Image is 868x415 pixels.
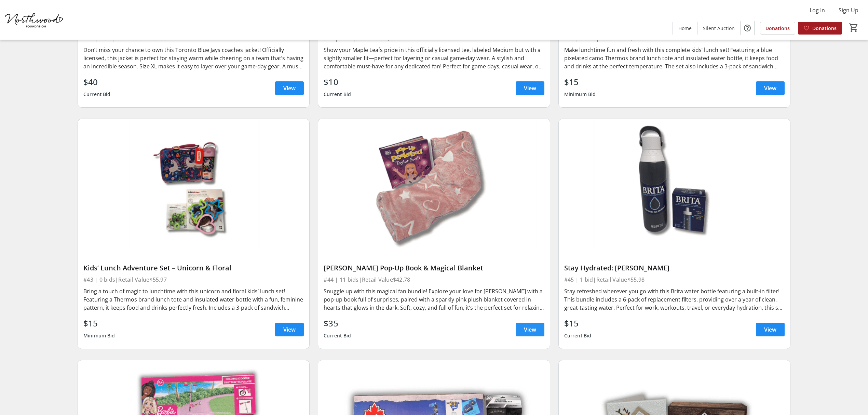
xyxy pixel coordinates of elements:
[524,84,536,92] span: View
[847,22,860,34] button: Cart
[697,22,740,35] a: Silent Auction
[324,275,544,284] div: #44 | 11 bids | Retail Value $42.78
[764,325,776,334] span: View
[673,22,697,35] a: Home
[559,119,790,249] img: Stay Hydrated: Brita Bundle
[283,84,296,92] span: View
[833,5,864,16] button: Sign Up
[804,5,830,16] button: Log In
[564,317,592,330] div: $15
[83,46,304,70] div: Don’t miss your chance to own this Toronto Blue Jays coaches jacket! Officially licensed, this ja...
[798,22,842,35] a: Donations
[283,325,296,334] span: View
[741,21,754,35] button: Help
[564,264,785,272] div: Stay Hydrated: [PERSON_NAME]
[275,81,304,95] a: View
[83,287,304,312] div: Bring a touch of magic to lunchtime with this unicorn and floral kids’ lunch set! Featuring a The...
[83,330,115,342] div: Minimum Bid
[810,6,825,14] span: Log In
[78,119,309,249] img: Kids’ Lunch Adventure Set – Unicorn & Floral
[516,81,544,95] a: View
[564,287,785,312] div: Stay refreshed wherever you go with this Brita water bottle featuring a built-in filter! This bun...
[324,88,351,101] div: Current Bid
[318,119,550,249] img: Taylor Swift Pop-Up Book & Magical Blanket
[812,25,837,32] span: Donations
[324,46,544,70] div: Show your Maple Leafs pride in this officially licensed tee, labeled Medium but with a slightly s...
[4,3,65,37] img: Northwood Foundation's Logo
[756,81,785,95] a: View
[83,88,111,101] div: Current Bid
[83,317,115,330] div: $15
[760,22,795,35] a: Donations
[703,25,735,32] span: Silent Auction
[83,264,304,272] div: Kids’ Lunch Adventure Set – Unicorn & Floral
[765,25,790,32] span: Donations
[764,84,776,92] span: View
[524,325,536,334] span: View
[516,323,544,336] a: View
[564,275,785,284] div: #45 | 1 bid | Retail Value $55.98
[564,88,596,101] div: Minimum Bid
[324,317,351,330] div: $35
[564,76,596,88] div: $15
[324,330,351,342] div: Current Bid
[324,76,351,88] div: $10
[83,275,304,284] div: #43 | 0 bids | Retail Value $55.97
[275,323,304,336] a: View
[324,264,544,272] div: [PERSON_NAME] Pop-Up Book & Magical Blanket
[678,25,692,32] span: Home
[564,330,592,342] div: Current Bid
[839,6,858,14] span: Sign Up
[756,323,785,336] a: View
[83,76,111,88] div: $40
[564,46,785,70] div: Make lunchtime fun and fresh with this complete kids’ lunch set! Featuring a blue pixelated camo ...
[324,287,544,312] div: Snuggle up with this magical fan bundle! Explore your love for [PERSON_NAME] with a pop-up book f...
